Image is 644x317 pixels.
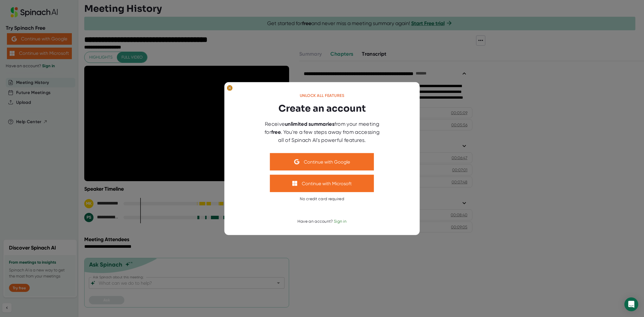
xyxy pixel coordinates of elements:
[270,175,374,192] button: Continue with Microsoft
[261,120,383,144] div: Receive from your meeting for . You're a few steps away from accessing all of Spinach AI's powerf...
[297,219,347,224] div: Have an account?
[285,121,334,127] b: unlimited summaries
[271,129,281,135] b: free
[300,196,344,202] div: No credit card required
[278,102,366,115] h3: Create an account
[270,153,374,170] button: Continue with Google
[294,159,299,164] img: Aehbyd4JwY73AAAAAElFTkSuQmCC
[334,219,347,224] span: Sign in
[624,297,638,311] div: Open Intercom Messenger
[300,93,345,98] div: Unlock all features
